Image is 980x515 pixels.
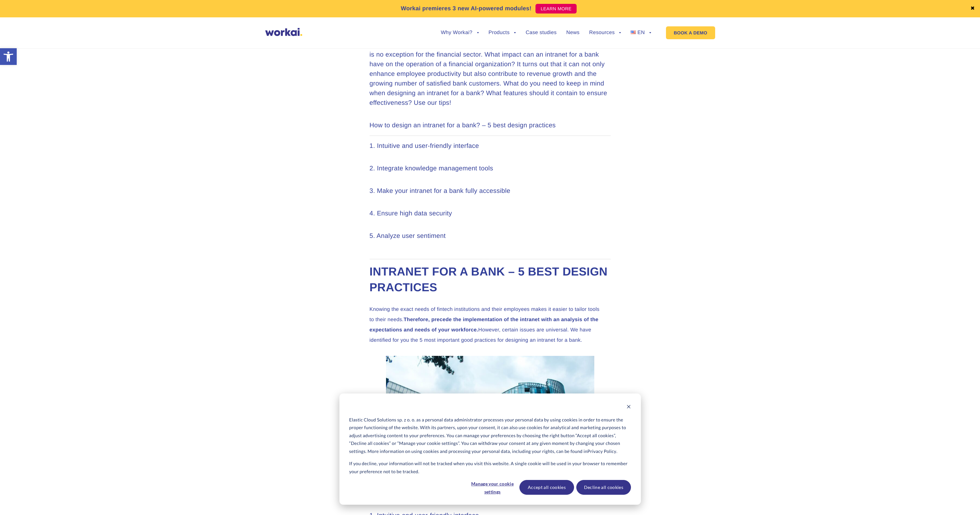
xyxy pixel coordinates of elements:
[535,4,577,14] a: LEARN MORE
[370,317,598,333] strong: Therefore, precede the implementation of the intranet with an analysis of the expectations and ne...
[370,40,611,108] h3: Intranets have become a crucial element for every business operation, and there is no exception f...
[588,447,616,456] a: Privacy Policy
[519,480,574,495] button: Accept all cookies
[349,460,631,475] p: If you decline, your information will not be tracked when you visit this website. A single cookie...
[370,187,510,194] a: 3. Make your intranet for a bank fully accessible
[637,30,645,35] span: EN
[626,403,631,411] button: Dismiss cookie banner
[370,210,452,217] a: 4. Ensure high data security
[970,6,975,11] a: ✖
[566,30,580,35] a: News
[349,416,631,456] p: Elastic Cloud Solutions sp. z o. o. as a personal data administrator processes your personal data...
[576,480,631,495] button: Decline all cookies
[370,304,611,346] p: Knowing the exact needs of fintech institutions and their employees makes it easier to tailor too...
[370,121,611,130] p: How to design an intranet for a bank? – 5 best design practices
[401,4,532,13] p: Workai premieres 3 new AI-powered modules!
[370,232,446,239] a: 5. Analyze user sentiment
[441,30,479,35] a: Why Workai?
[370,142,479,149] a: 1. Intuitive and user-friendly interface
[468,480,517,495] button: Manage your cookie settings
[370,165,493,172] a: 2. Integrate knowledge management tools
[489,30,516,35] a: Products
[666,26,715,39] a: BOOK A DEMO
[526,30,556,35] a: Case studies
[339,393,641,505] div: Cookie banner
[370,264,611,295] h2: Intranet for a bank – 5 best design practices
[631,30,651,35] a: EN
[589,30,621,35] a: Resources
